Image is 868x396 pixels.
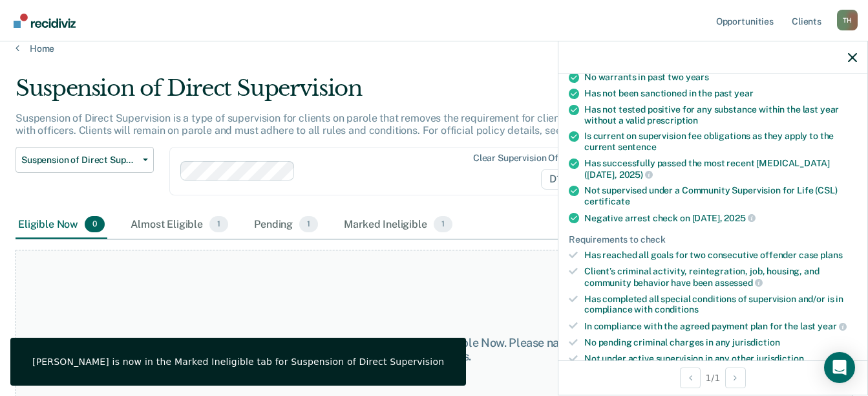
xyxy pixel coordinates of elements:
[434,216,452,233] span: 1
[569,234,857,245] div: Requirements to check
[473,153,583,164] div: Clear supervision officers
[21,155,138,166] span: Suspension of Direct Supervision
[584,185,857,207] div: Not supervised under a Community Supervision for Life (CSL)
[16,43,852,54] a: Home
[584,88,857,99] div: Has not been sanctioned in the past
[618,142,657,152] span: sentence
[837,10,858,30] button: Profile dropdown button
[647,115,698,126] span: prescription
[341,211,455,239] div: Marked Ineligible
[820,250,842,260] span: plans
[584,72,857,83] div: No warrants in past two
[584,196,630,206] span: certificate
[584,250,857,261] div: Has reached all goals for two consecutive offender case
[584,320,857,332] div: In compliance with the agreed payment plan for the last
[558,360,867,395] div: 1 / 1
[715,278,763,288] span: assessed
[837,10,858,30] div: T H
[584,131,857,153] div: Is current on supervision fee obligations as they apply to the current
[32,356,444,368] div: [PERSON_NAME] is now in the Marked Ineligible tab for Suspension of Direct Supervision
[584,158,857,180] div: Has successfully passed the most recent [MEDICAL_DATA] ([DATE],
[85,216,105,233] span: 0
[818,321,846,331] span: year
[734,88,753,98] span: year
[584,337,857,348] div: No pending criminal charges in any
[209,216,228,233] span: 1
[16,75,666,112] div: Suspension of Direct Supervision
[584,294,857,316] div: Has completed all special conditions of supervision and/or is in compliance with
[251,211,321,239] div: Pending
[724,213,755,223] span: 2025
[686,72,709,82] span: years
[680,368,701,388] button: Previous Opportunity
[584,212,857,224] div: Negative arrest check on [DATE],
[756,353,803,364] span: jurisdiction
[725,368,746,388] button: Next Opportunity
[732,337,779,347] span: jurisdiction
[584,104,857,126] div: Has not tested positive for any substance within the last year without a valid
[14,14,76,28] img: Recidiviz
[299,216,318,233] span: 1
[225,336,643,364] div: At this time, there are no clients who are Eligible Now. Please navigate to one of the other tabs.
[619,170,653,180] span: 2025)
[16,211,107,239] div: Eligible Now
[655,304,699,314] span: conditions
[584,266,857,288] div: Client’s criminal activity, reintegration, job, housing, and community behavior have been
[541,169,586,190] span: D10
[824,352,855,383] div: Open Intercom Messenger
[584,353,857,364] div: Not under active supervision in any other
[16,112,653,137] p: Suspension of Direct Supervision is a type of supervision for clients on parole that removes the ...
[128,211,231,239] div: Almost Eligible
